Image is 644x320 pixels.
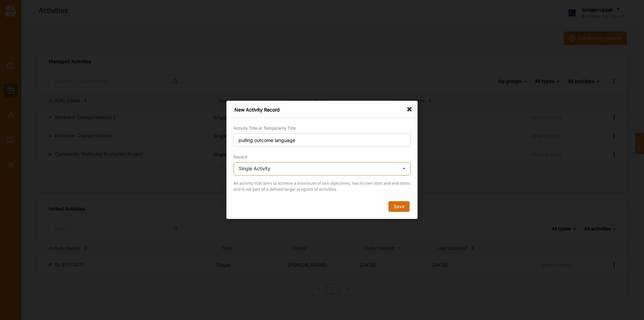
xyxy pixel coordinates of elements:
[226,101,418,118] div: New Activity Record
[233,180,411,192] div: An activity that aims to achieve a maximum of two objectives; has its own start and end dates and...
[233,154,247,160] label: Record
[233,133,411,147] input: Title
[233,126,296,131] label: Activity Title or Temporarily Title
[239,166,270,171] div: Single Activity
[388,201,410,212] button: Save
